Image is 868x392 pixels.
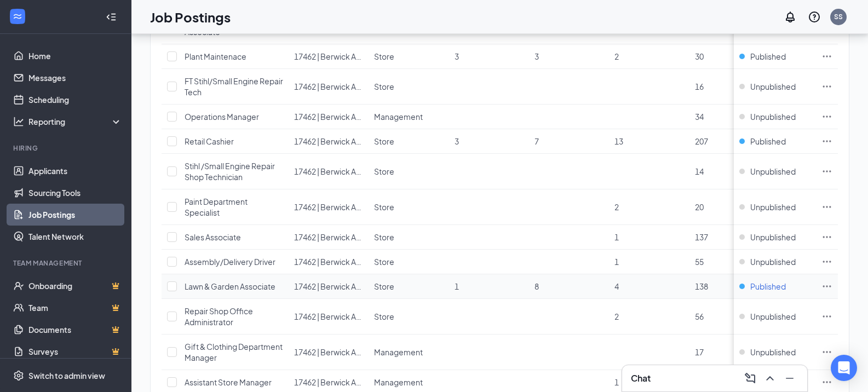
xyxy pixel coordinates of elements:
td: 17462 | Berwick Ace Hardware [289,299,369,335]
svg: Notifications [784,10,797,24]
a: Job Postings [28,204,122,226]
h1: Job Postings [150,8,231,26]
span: 55 [695,257,704,267]
span: Unpublished [750,311,796,322]
span: 56 [695,312,704,321]
svg: Ellipses [821,201,832,212]
td: 17462 | Berwick Ace Hardware [289,335,369,370]
svg: Ellipses [821,281,832,292]
td: 17462 | Berwick Ace Hardware [289,274,369,299]
a: Home [28,45,122,67]
span: 17462 | Berwick Ace Hardware [294,51,402,61]
td: 17462 | Berwick Ace Hardware [289,225,369,250]
td: Store [369,69,449,105]
td: 17462 | Berwick Ace Hardware [289,105,369,129]
a: Sourcing Tools [28,182,122,204]
span: Store [374,51,394,61]
td: Store [369,225,449,250]
span: Store [374,312,394,321]
span: Unpublished [750,81,796,92]
a: Scheduling [28,89,122,111]
span: 17462 | Berwick Ace Hardware [294,232,402,242]
svg: Ellipses [821,166,832,177]
span: 17462 | Berwick Ace Hardware [294,136,402,146]
span: Operations Manager [185,112,259,122]
span: 1 [455,281,459,291]
td: Store [369,250,449,274]
span: Paint Department Specialist [185,197,248,217]
span: 17 [695,347,704,357]
svg: WorkstreamLogo [12,11,23,22]
span: Unpublished [750,201,796,212]
span: Retail Cashier [185,136,234,146]
span: 17462 | Berwick Ace Hardware [294,312,402,321]
a: Applicants [28,160,122,182]
svg: Ellipses [821,81,832,92]
span: 20 [695,202,704,212]
button: Minimize [781,370,798,387]
svg: ComposeMessage [744,372,757,385]
td: 17462 | Berwick Ace Hardware [289,44,369,69]
span: 2 [614,51,619,61]
span: Plant Maintenace [185,51,246,61]
span: Store [374,257,394,267]
span: 17462 | Berwick Ace Hardware [294,257,402,267]
td: Store [369,189,449,225]
button: ComposeMessage [741,370,759,387]
span: 17462 | Berwick Ace Hardware [294,166,402,176]
span: 17462 | Berwick Ace Hardware [294,82,402,91]
span: Repair Shop Office Administrator [185,306,253,327]
span: Assistant Store Manager [185,377,272,387]
span: Management [374,112,423,122]
span: 8 [534,281,539,291]
span: Unpublished [750,232,796,243]
span: 16 [695,82,704,91]
span: 34 [695,112,704,122]
span: Stihl /Small Engine Repair Shop Technician [185,161,275,182]
td: 17462 | Berwick Ace Hardware [289,69,369,105]
td: Management [369,335,449,370]
td: Store [369,129,449,154]
a: OnboardingCrown [28,275,122,297]
span: 17462 | Berwick Ace Hardware [294,281,402,291]
span: 1 [614,232,619,242]
svg: Ellipses [821,377,832,388]
span: 2 [614,312,619,321]
div: Open Intercom Messenger [831,355,857,381]
a: TeamCrown [28,297,122,319]
a: Messages [28,67,122,89]
span: Unpublished [750,166,796,177]
svg: Collapse [106,11,117,22]
td: Management [369,105,449,129]
td: Store [369,274,449,299]
span: Unpublished [750,256,796,267]
span: Store [374,82,394,91]
span: 207 [695,136,708,146]
span: 13 [614,136,623,146]
div: Team Management [13,258,120,268]
h3: Chat [631,372,651,384]
button: ChevronUp [761,370,779,387]
svg: Settings [13,370,24,381]
span: Store [374,232,394,242]
span: 1 [614,377,619,387]
a: DocumentsCrown [28,319,122,341]
span: 3 [455,51,459,61]
svg: Minimize [783,372,796,385]
svg: Ellipses [821,256,832,267]
span: 17462 | Berwick Ace Hardware [294,112,402,122]
span: 14 [695,166,704,176]
svg: Ellipses [821,347,832,358]
svg: QuestionInfo [808,10,821,24]
svg: Ellipses [821,311,832,322]
span: Store [374,136,394,146]
span: Unpublished [750,347,796,358]
a: Talent Network [28,226,122,247]
span: 137 [695,232,708,242]
td: 17462 | Berwick Ace Hardware [289,250,369,274]
span: Sales Associate [185,232,241,242]
td: Store [369,299,449,335]
span: 7 [534,136,539,146]
span: Store [374,281,394,291]
span: 30 [695,51,704,61]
